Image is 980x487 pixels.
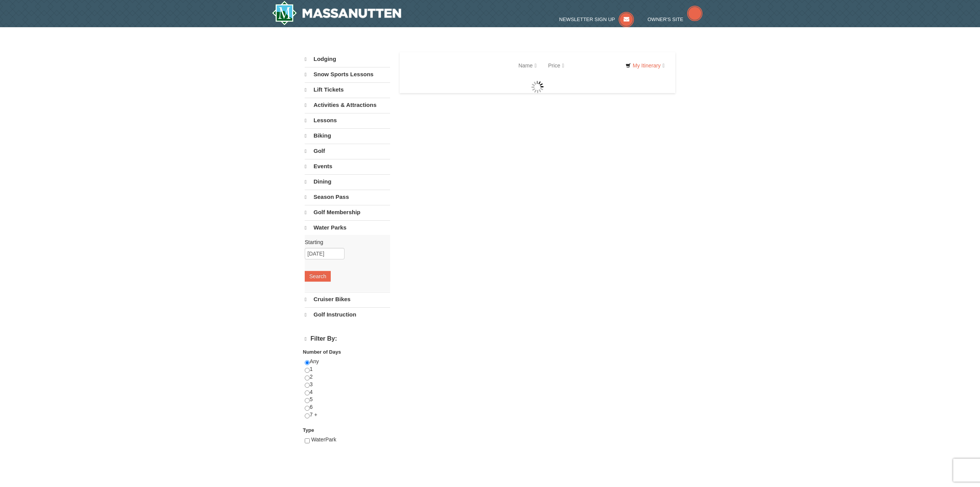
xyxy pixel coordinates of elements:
a: Price [542,58,570,73]
img: Massanutten Resort Logo [272,1,401,25]
a: Activities & Attractions [305,98,390,112]
a: Massanutten Resort [272,1,401,25]
span: Owner's Site [648,16,684,22]
strong: Number of Days [303,349,341,355]
strong: Type [303,427,314,433]
a: Events [305,159,390,174]
a: Lift Tickets [305,82,390,97]
a: Water Parks [305,220,390,235]
a: My Itinerary [621,60,670,71]
a: Lodging [305,52,390,66]
a: Season Pass [305,190,390,204]
img: wait gif [531,81,544,93]
h4: Filter By: [305,335,390,343]
a: Golf Membership [305,205,390,220]
a: Owner's Site [648,16,703,22]
span: Newsletter Sign Up [559,16,615,22]
a: Newsletter Sign Up [559,16,634,22]
span: WaterPark [311,436,336,443]
a: Name [513,58,542,73]
a: Lessons [305,113,390,128]
a: Cruiser Bikes [305,292,390,307]
a: Dining [305,174,390,189]
a: Golf [305,144,390,158]
button: Search [305,271,331,282]
a: Snow Sports Lessons [305,67,390,82]
div: Any 1 2 3 4 5 6 7 + [305,358,390,426]
label: Starting [305,238,384,246]
a: Biking [305,128,390,143]
a: Golf Instruction [305,307,390,322]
